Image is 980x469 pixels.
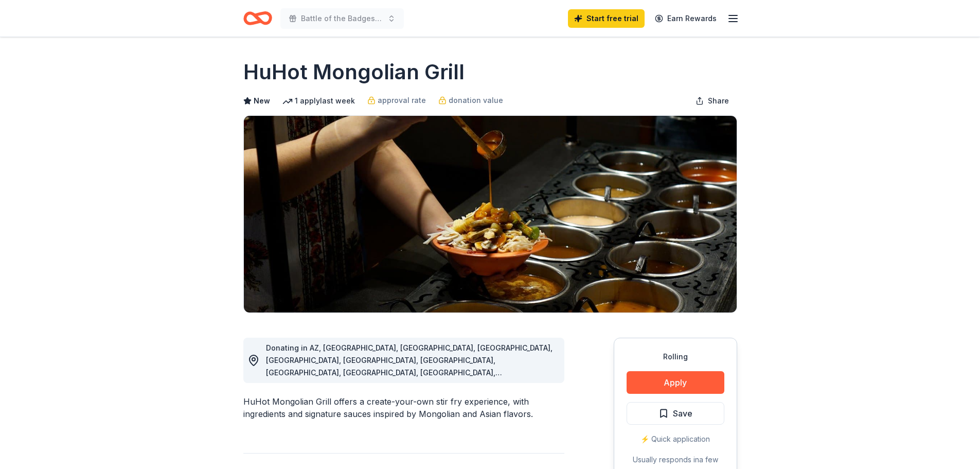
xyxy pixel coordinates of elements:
span: Share [708,95,729,107]
button: Save [627,402,724,425]
a: Earn Rewards [649,9,723,28]
a: approval rate [367,94,426,107]
span: approval rate [378,94,426,107]
div: Rolling [627,351,724,363]
img: Image for HuHot Mongolian Grill [244,116,737,312]
div: HuHot Mongolian Grill offers a create-your-own stir fry experience, with ingredients and signatur... [243,395,564,420]
span: donation value [449,94,503,107]
span: Save [673,407,692,420]
div: ⚡️ Quick application [627,433,724,445]
span: Donating in AZ, [GEOGRAPHIC_DATA], [GEOGRAPHIC_DATA], [GEOGRAPHIC_DATA], [GEOGRAPHIC_DATA], [GEOG... [266,343,553,414]
span: New [254,95,270,107]
h1: HuHot Mongolian Grill [243,58,465,86]
button: Battle of the Badges Kickball Tournament [280,8,404,29]
span: Battle of the Badges Kickball Tournament [301,12,383,25]
div: 1 apply last week [282,95,355,107]
a: donation value [438,94,503,107]
button: Apply [627,371,724,394]
a: Home [243,6,272,30]
button: Share [687,91,737,111]
a: Start free trial [568,9,645,28]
